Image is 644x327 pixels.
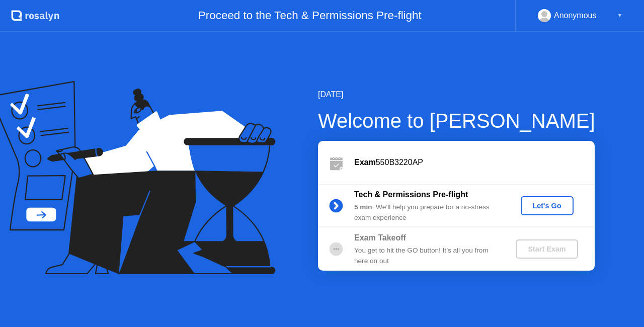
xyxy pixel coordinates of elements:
[617,9,622,22] div: ▼
[354,233,406,242] b: Exam Takeoff
[354,246,499,266] div: You get to hit the GO button! It’s all you from here on out
[354,190,468,199] b: Tech & Permissions Pre-flight
[354,156,595,169] div: 550B3220AP
[554,9,597,22] div: Anonymous
[525,202,570,210] div: Let's Go
[520,245,574,253] div: Start Exam
[354,158,376,167] b: Exam
[318,89,595,101] div: [DATE]
[318,106,595,136] div: Welcome to [PERSON_NAME]
[354,202,499,223] div: : We’ll help you prepare for a no-stress exam experience
[516,239,578,259] button: Start Exam
[354,203,372,211] b: 5 min
[521,196,574,215] button: Let's Go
